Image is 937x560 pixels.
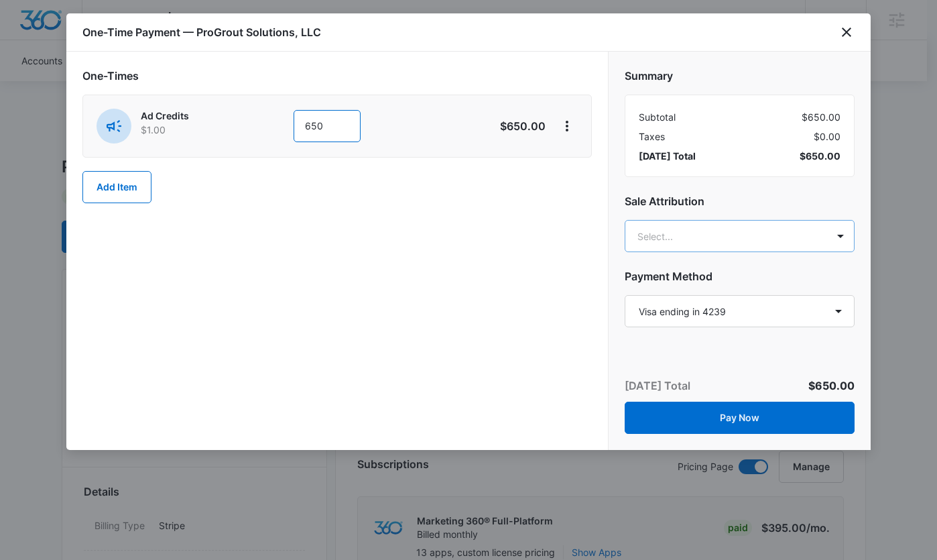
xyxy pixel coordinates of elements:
[556,115,578,137] button: View More
[639,129,665,144] span: Taxes
[141,123,256,137] p: $1.00
[625,378,690,394] p: [DATE] Total
[639,149,696,163] span: [DATE] Total
[808,379,855,392] span: $650.00
[639,110,840,124] div: $650.00
[82,24,321,40] h1: One-Time Payment — ProGrout Solutions, LLC
[483,118,546,134] p: $650.00
[639,110,676,124] span: Subtotal
[625,268,855,284] h2: Payment Method
[82,68,592,84] h2: One-Times
[625,68,855,84] h2: Summary
[814,129,840,144] span: $0.00
[800,149,840,163] span: $650.00
[625,402,855,434] button: Pay Now
[625,193,855,209] h2: Sale Attribution
[82,171,151,203] button: Add Item
[294,110,361,142] input: 1
[141,109,256,123] p: Ad Credits
[838,24,855,40] button: close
